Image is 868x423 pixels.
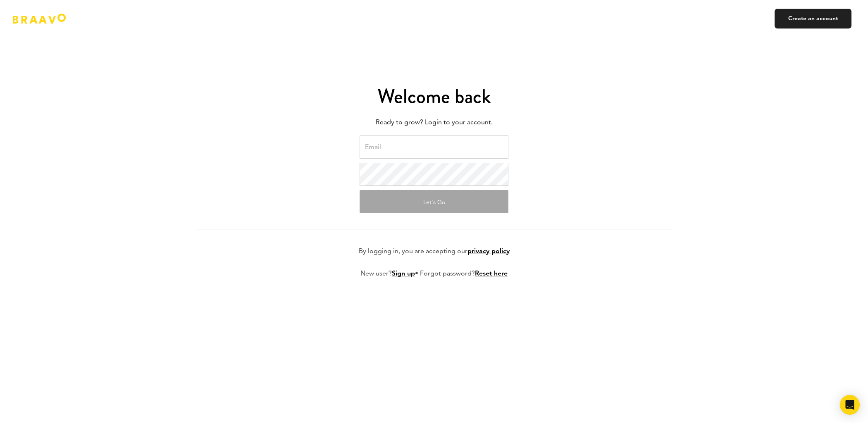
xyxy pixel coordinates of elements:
p: New user? • Forgot password? [360,269,508,279]
a: privacy policy [467,248,510,255]
a: Create an account [775,9,851,29]
span: Welcome back [377,82,491,110]
div: Open Intercom Messenger [840,395,860,415]
p: By logging in, you are accepting our [359,247,510,257]
p: Ready to grow? Login to your account. [196,116,672,129]
a: Reset here [475,271,508,277]
a: Sign up [392,271,415,277]
button: Let's Go [360,190,508,213]
input: Email [360,135,508,159]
